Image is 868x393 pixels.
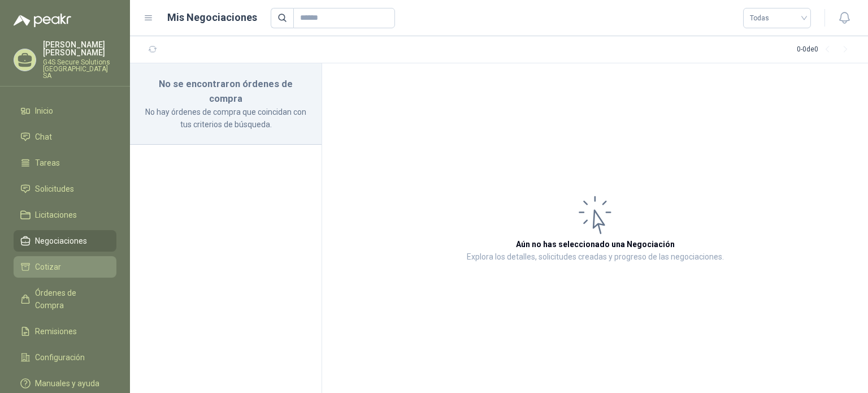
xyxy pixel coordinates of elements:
[467,251,724,264] p: Explora los detalles, solicitudes creadas y progreso de las negociaciones.
[35,157,60,169] span: Tareas
[797,41,854,59] div: 0 - 0 de 0
[35,105,53,117] span: Inicio
[167,10,257,25] h1: Mis Negociaciones
[14,321,116,342] a: Remisiones
[35,209,77,221] span: Licitaciones
[14,14,71,27] img: Logo peakr
[750,10,804,27] span: Todas
[35,261,61,273] span: Cotizar
[43,41,116,57] p: [PERSON_NAME] [PERSON_NAME]
[35,351,85,364] span: Configuración
[35,235,87,247] span: Negociaciones
[35,325,77,338] span: Remisiones
[35,377,99,390] span: Manuales y ayuda
[14,152,116,174] a: Tareas
[14,256,116,278] a: Cotizar
[14,230,116,252] a: Negociaciones
[144,106,308,131] p: No hay órdenes de compra que coincidan con tus criterios de búsqueda.
[144,77,308,106] h3: No se encontraron órdenes de compra
[14,282,116,316] a: Órdenes de Compra
[14,347,116,368] a: Configuración
[14,178,116,200] a: Solicitudes
[516,238,675,251] h3: Aún no has seleccionado una Negociación
[14,100,116,122] a: Inicio
[43,59,116,79] p: G4S Secure Solutions [GEOGRAPHIC_DATA] SA
[14,204,116,226] a: Licitaciones
[14,126,116,148] a: Chat
[35,131,52,143] span: Chat
[35,183,74,195] span: Solicitudes
[35,287,106,312] span: Órdenes de Compra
